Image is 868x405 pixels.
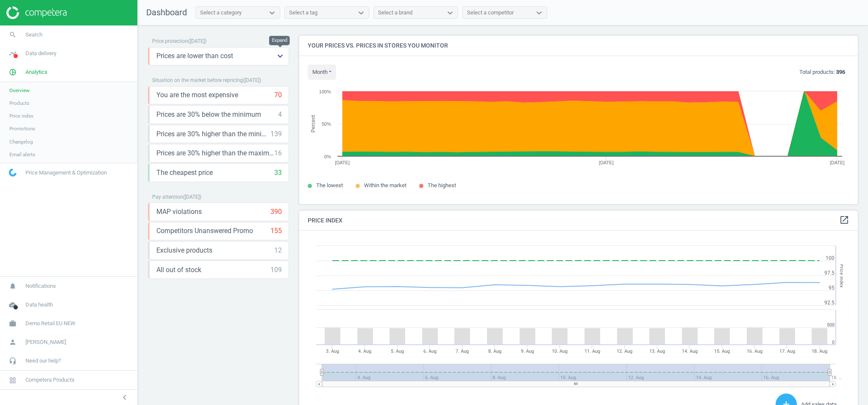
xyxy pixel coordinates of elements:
[9,100,29,107] span: Products
[617,349,632,354] tspan: 12. Aug
[391,349,404,354] tspan: 5. Aug
[364,182,406,188] span: Within the market
[25,357,61,365] span: Need our help?
[243,77,261,83] span: ( [DATE] )
[272,48,289,65] button: keyboard_arrow_down
[9,169,17,177] img: wGWNvw8QSZomAAAAABJRU5ErkJggg==
[275,51,285,61] i: keyboard_arrow_down
[839,215,849,226] a: open_in_new
[25,50,56,57] span: Data delivery
[552,349,568,354] tspan: 10. Aug
[649,349,665,354] tspan: 13. Aug
[152,77,243,83] span: Situation on the market before repricing
[319,89,331,94] text: 100%
[9,125,35,132] span: Promotions
[299,36,858,56] h4: Your prices vs. prices in stores you monitor
[799,68,845,76] p: Total products:
[25,320,75,327] span: Demo Retail EU NEW
[25,68,47,76] span: Analytics
[156,149,274,158] span: Prices are 30% higher than the maximal
[326,349,339,354] tspan: 3. Aug
[335,160,350,165] tspan: [DATE]
[378,9,412,17] div: Select a brand
[5,27,21,43] i: search
[839,264,844,287] tspan: Price Index
[829,285,835,291] text: 95
[5,45,21,62] i: timeline
[5,353,21,369] i: headset_mic
[200,9,242,17] div: Select a category
[6,6,67,19] img: ajHJNr6hYgQAAAAASUVORK5CYII=
[824,300,835,306] text: 92.5
[428,182,456,188] span: The highest
[824,270,835,276] text: 97.5
[5,297,21,313] i: cloud_done
[156,110,261,119] span: Prices are 30% below the minimum
[278,110,282,119] div: 4
[9,112,33,119] span: Price index
[830,160,845,165] tspan: [DATE]
[5,278,21,294] i: notifications
[156,168,213,177] span: The cheapest price
[9,138,33,145] span: Changelog
[152,38,188,44] span: Price protection
[714,349,730,354] tspan: 15. Aug
[488,349,501,354] tspan: 8. Aug
[358,349,371,354] tspan: 4. Aug
[274,90,282,100] div: 70
[812,349,827,354] tspan: 18. Aug
[270,129,282,139] div: 139
[25,301,53,309] span: Data health
[5,334,21,350] i: person
[270,265,282,275] div: 109
[831,375,842,380] tspan: 18. …
[270,226,282,236] div: 155
[289,9,317,17] div: Select a tag
[423,349,437,354] tspan: 6. Aug
[25,338,66,346] span: [PERSON_NAME]
[269,36,290,45] div: Expand
[5,315,21,332] i: work
[152,194,183,200] span: Pay attention
[156,51,233,61] span: Prices are lower than cost
[156,246,212,255] span: Exclusive products
[832,340,835,345] text: 0
[5,64,21,80] i: pie_chart_outlined
[183,194,201,200] span: ( [DATE] )
[308,65,336,80] button: month
[9,87,30,94] span: Overview
[188,38,206,44] span: ( [DATE] )
[324,154,331,159] text: 0%
[274,246,282,255] div: 12
[779,349,795,354] tspan: 17. Aug
[156,226,253,236] span: Competitors Unanswered Promo
[120,392,130,402] i: chevron_left
[839,215,849,225] i: open_in_new
[156,90,238,100] span: You are the most expensive
[467,9,514,17] div: Select a competitor
[156,207,202,217] span: MAP violations
[310,115,316,132] tspan: Percent
[322,121,331,127] text: 50%
[584,349,600,354] tspan: 11. Aug
[599,160,614,165] tspan: [DATE]
[682,349,698,354] tspan: 14. Aug
[274,168,282,177] div: 33
[827,322,835,328] text: 500
[9,151,35,158] span: Email alerts
[25,31,42,39] span: Search
[25,376,75,384] span: Competera Products
[299,211,858,231] h4: Price Index
[836,69,845,75] b: 396
[826,255,835,261] text: 100
[156,265,201,275] span: All out of stock
[521,349,534,354] tspan: 9. Aug
[747,349,762,354] tspan: 16. Aug
[274,149,282,158] div: 16
[25,169,107,177] span: Price Management & Optimization
[270,207,282,217] div: 390
[146,7,187,17] span: Dashboard
[114,392,135,403] button: chevron_left
[156,129,270,139] span: Prices are 30% higher than the minimum
[316,182,343,188] span: The lowest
